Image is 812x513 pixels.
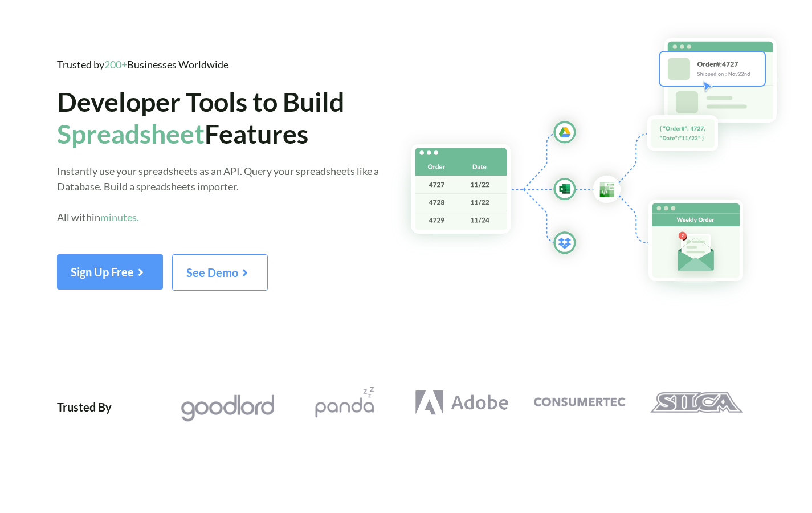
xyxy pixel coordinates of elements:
a: Consumertec Logo [520,387,638,418]
a: Adobe Logo [403,387,521,418]
img: Pandazzz Logo [297,387,391,418]
a: See Demo [172,270,268,279]
button: Sign Up Free [57,254,163,290]
span: See Demo [186,266,254,279]
a: Goodlord Logo [169,387,286,424]
img: Silca Logo [650,387,744,418]
span: Sign Up Free [71,265,149,279]
img: Goodlord Logo [181,393,275,424]
span: Spreadsheet [57,117,205,149]
button: See Demo [172,254,268,291]
span: minutes. [100,211,139,223]
a: Pandazzz Logo [286,387,403,418]
a: Silca Logo [638,387,755,418]
div: Trusted By [57,387,112,424]
span: Developer Tools to Build Features [57,85,344,149]
span: Trusted by Businesses Worldwide [57,58,228,71]
img: Adobe Logo [415,387,509,418]
span: 200+ [104,58,127,71]
img: Hero Spreadsheet Flow [390,23,812,307]
img: Consumertec Logo [532,387,626,418]
span: Instantly use your spreadsheets as an API. Query your spreadsheets like a Database. Build a sprea... [57,165,379,223]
